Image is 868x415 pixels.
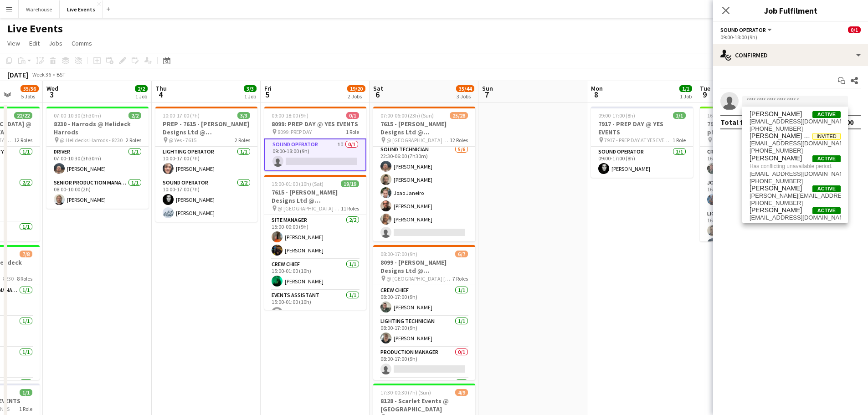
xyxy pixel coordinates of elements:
span: 1/1 [679,85,692,92]
span: 8099: PREP DAY [277,128,312,135]
div: 3 Jobs [457,93,474,100]
button: Live Events [60,0,103,18]
span: Joe Allan [750,184,802,192]
span: 07:00-10:30 (3h30m) [54,112,101,119]
h3: Job Fulfilment [713,5,868,16]
span: 6/7 [455,251,468,257]
span: +447933568048 [750,200,841,207]
span: 2/2 [135,85,148,92]
app-card-role: Senior Production Manager1/108:00-10:00 (2h)[PERSON_NAME] [46,178,149,209]
span: geevocals@gmail.com [750,118,841,125]
span: Active [812,207,841,214]
span: 35/44 [456,85,474,92]
app-job-card: 09:00-18:00 (9h)0/18099: PREP DAY @ YES EVENTS 8099: PREP DAY1 RoleSound Operator1I0/109:00-18:00... [264,107,366,171]
app-card-role: Crew Chief1/115:00-01:00 (10h)[PERSON_NAME] [264,259,366,290]
span: Sat [373,84,383,92]
span: 7917 - PREP DAY AT YES EVENTS [604,137,673,143]
span: Wed [46,84,58,92]
span: 08:00-17:00 (9h) [380,251,417,257]
app-card-role: Site Manager2/215:00-00:00 (9h)[PERSON_NAME][PERSON_NAME] [264,215,366,259]
app-card-role: Lighting Technician8/816:30-02:00 (9h30m)[PERSON_NAME][PERSON_NAME] [700,209,802,332]
span: 3 [45,89,58,100]
span: Dillan Akers [750,154,802,162]
span: 19/19 [341,180,359,187]
div: 07:00-06:00 (23h) (Sun)25/287615 - [PERSON_NAME] Designs Ltd @ [GEOGRAPHIC_DATA] @ [GEOGRAPHIC_DA... [373,107,475,241]
span: 8 Roles [17,275,32,282]
app-card-role: Lighting Technician1/108:00-17:00 (9h)[PERSON_NAME] [373,316,475,347]
app-job-card: 08:00-17:00 (9h)6/78099 - [PERSON_NAME] Designs Ltd @ [GEOGRAPHIC_DATA] @ [GEOGRAPHIC_DATA] [GEOG... [373,245,475,380]
app-job-card: 07:00-10:30 (3h30m)2/28230 - Harrods @ Helideck Harrods @ Helidecks Harrods - 82302 RolesDriver1/... [46,107,149,209]
span: 10:00-17:00 (7h) [163,112,200,119]
app-job-card: 15:00-01:00 (10h) (Sat)19/197615 - [PERSON_NAME] Designs Ltd @ [GEOGRAPHIC_DATA] @ [GEOGRAPHIC_DA... [264,175,366,310]
h3: 7615 - [PERSON_NAME] Designs Ltd @ [GEOGRAPHIC_DATA] [373,120,475,136]
h3: 7917 - Novartis pharmaceuticals Corporation @ [GEOGRAPHIC_DATA] [700,120,802,136]
span: +447762223538 [750,221,841,229]
span: Jobs [49,39,62,47]
span: 2 Roles [126,137,141,143]
h1: Live Events [7,22,63,36]
span: 09:00-18:00 (9h) [272,112,308,119]
span: charly@wiseproductions.co.uk [750,140,841,147]
app-card-role: Production Manager0/108:00-17:00 (9h) [373,347,475,378]
span: 2 Roles [235,137,250,143]
span: 4/9 [455,389,468,396]
span: Fri [264,84,272,92]
span: 9 [699,89,710,100]
div: 5 Jobs [21,93,38,100]
span: Active [812,155,841,162]
span: 55/56 [21,85,39,92]
span: 19/20 [347,85,365,92]
a: View [4,37,24,49]
h3: 7615 - [PERSON_NAME] Designs Ltd @ [GEOGRAPHIC_DATA] [264,188,366,205]
span: 15:00-01:00 (10h) (Sat) [272,180,324,187]
app-job-card: 10:00-17:00 (7h)3/3PREP - 7615 - [PERSON_NAME] Designs Ltd @ [GEOGRAPHIC_DATA] @ Yes - 76152 Role... [155,107,257,222]
span: Tue [700,84,710,92]
span: daveallenav@gmail.com [750,214,841,221]
span: dillanakers@gmail.com [750,170,841,178]
span: Thu [155,84,167,92]
span: 0/1 [346,112,359,119]
span: Charly Aiken Senior [750,132,812,140]
span: Mon [591,84,603,92]
span: View [7,39,20,47]
div: 2 Jobs [348,93,365,100]
span: 25/28 [450,112,468,119]
app-card-role: Sound Operator2/210:00-17:00 (7h)[PERSON_NAME][PERSON_NAME] [155,178,257,222]
span: 1 Role [673,137,686,143]
div: [DATE] [7,70,28,79]
button: Sound Operator [720,26,773,33]
h3: 8099 - [PERSON_NAME] Designs Ltd @ [GEOGRAPHIC_DATA] [373,258,475,275]
span: 1 Role [19,405,32,412]
span: 7 [481,89,493,100]
span: @ [GEOGRAPHIC_DATA] - 7615 [277,205,341,212]
span: 16:30-02:00 (9h30m) (Wed) [707,112,769,119]
app-card-role: Driver1/107:00-10:30 (3h30m)[PERSON_NAME] [46,147,149,178]
a: Jobs [45,37,66,49]
app-card-role: Sound Operator1I0/109:00-18:00 (9h) [264,138,366,171]
app-card-role: Project Manager1/1 [373,378,475,409]
div: 1 Job [244,93,256,100]
span: 0/1 [848,26,861,33]
span: Active [812,111,841,118]
div: 1 Job [680,93,692,100]
span: @ Helidecks Harrods - 8230 [60,137,123,143]
span: 6 [372,89,383,100]
div: Total fee [720,118,751,127]
span: David Allen [750,206,802,214]
span: 2/2 [128,112,141,119]
app-job-card: 16:30-02:00 (9h30m) (Wed)19/197917 - Novartis pharmaceuticals Corporation @ [GEOGRAPHIC_DATA] @ [... [700,107,802,241]
h3: 7917 - PREP DAY @ YES EVENTS [591,120,693,136]
span: 22/22 [14,112,32,119]
span: +447944039411 [750,147,841,154]
span: 7/8 [20,251,32,257]
span: 5 [263,89,272,100]
div: 09:00-18:00 (9h) [720,34,861,41]
app-card-role: Job Shadowing1/116:30-02:00 (9h30m)[PERSON_NAME] [700,178,802,209]
span: Invited [812,133,841,140]
span: Oluwagbenga Afolabi [750,110,802,118]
